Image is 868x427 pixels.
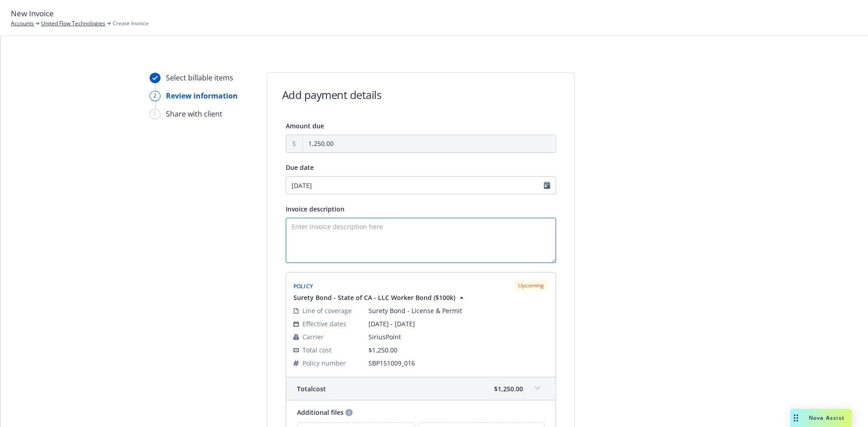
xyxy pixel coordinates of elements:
span: Carrier [302,332,324,342]
a: United Flow Technologies [41,19,105,28]
div: Select billable items [166,72,233,83]
span: Effective dates [302,319,346,328]
span: Surety Bond - State of CA - LLC Worker Bond ($100k) [293,293,455,302]
textarea: Enter invoice description here [286,218,556,263]
span: Additional files [297,408,344,417]
a: Accounts [11,19,34,28]
span: Total cost [297,384,326,394]
div: Share with client [166,108,222,119]
button: Surety Bond - State of CA - LLC Worker Bond ($100k) [293,293,466,302]
h1: Add payment details [282,87,382,102]
div: 2 [150,91,160,101]
span: Nova Assist [809,414,844,422]
span: $1,250.00 [368,346,397,354]
div: Drag to move [790,409,802,427]
span: Line of coverage [302,306,352,315]
div: Review information [166,90,238,101]
span: Surety Bond - License & Permit [368,306,548,315]
span: [DATE] - [DATE] [368,319,548,328]
span: Policy [293,282,313,290]
span: $1,250.00 [494,384,523,394]
span: Due date [286,163,314,172]
span: Total cost [302,345,331,355]
div: 3 [150,109,160,119]
span: SBP151009_016 [368,358,548,368]
input: 0.00 [303,135,556,152]
span: New Invoice [11,8,54,19]
div: Upcoming [514,280,548,291]
button: Nova Assist [790,409,852,427]
span: SiriusPoint [368,332,548,342]
span: Create Invoice [113,19,149,28]
div: Totalcost$1,250.00 [286,377,556,400]
span: Policy number [302,358,346,368]
span: Amount due [286,122,324,130]
span: Invoice description [286,205,344,213]
input: MM/DD/YYYY [286,176,556,194]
